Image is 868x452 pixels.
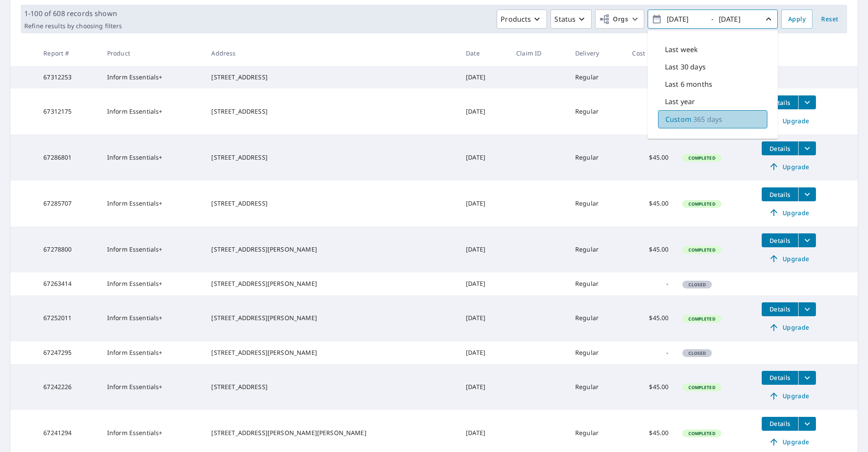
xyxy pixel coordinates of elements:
[625,134,675,180] td: $45.00
[798,417,816,431] button: filesDropdownBtn-67241294
[683,282,711,288] span: Closed
[767,437,811,447] span: Upgrade
[665,114,691,124] p: Custom
[658,58,767,75] div: Last 30 days
[100,66,205,88] td: Inform Essentials+
[762,371,798,385] button: detailsBtn-67242226
[459,272,509,295] td: [DATE]
[625,66,675,88] td: -
[509,40,568,66] th: Claim ID
[211,348,452,357] div: [STREET_ADDRESS][PERSON_NAME]
[798,371,816,385] button: filesDropdownBtn-67242226
[36,40,100,66] th: Report #
[568,180,625,226] td: Regular
[767,236,793,245] span: Details
[459,66,509,88] td: [DATE]
[100,341,205,364] td: Inform Essentials+
[36,226,100,272] td: 67278800
[762,206,816,219] a: Upgrade
[648,10,778,29] button: -
[625,272,675,295] td: -
[550,10,592,29] button: Status
[762,435,816,449] a: Upgrade
[211,279,452,288] div: [STREET_ADDRESS][PERSON_NAME]
[36,134,100,180] td: 67286801
[595,10,644,29] button: Orgs
[599,14,628,25] span: Orgs
[665,62,706,72] p: Last 30 days
[767,115,811,126] span: Upgrade
[762,321,816,334] a: Upgrade
[211,314,452,322] div: [STREET_ADDRESS][PERSON_NAME]
[568,66,625,88] td: Regular
[816,10,844,29] button: Reset
[798,187,816,201] button: filesDropdownBtn-67285707
[683,201,720,207] span: Completed
[625,341,675,364] td: -
[767,190,793,199] span: Details
[762,252,816,265] a: Upgrade
[24,22,122,30] p: Refine results by choosing filters
[693,114,722,124] p: 365 days
[100,134,205,180] td: Inform Essentials+
[204,40,459,66] th: Address
[211,245,452,254] div: [STREET_ADDRESS][PERSON_NAME]
[762,95,798,109] button: detailsBtn-67312175
[819,14,840,25] span: Reset
[767,419,793,428] span: Details
[683,247,720,253] span: Completed
[625,364,675,410] td: $45.00
[24,8,122,19] p: 1-100 of 608 records shown
[658,110,767,128] div: Custom365 days
[36,364,100,410] td: 67242226
[459,180,509,226] td: [DATE]
[568,226,625,272] td: Regular
[798,233,816,247] button: filesDropdownBtn-67278800
[652,12,774,27] span: -
[683,384,720,390] span: Completed
[459,40,509,66] th: Date
[798,141,816,155] button: filesDropdownBtn-67286801
[100,226,205,272] td: Inform Essentials+
[767,144,793,153] span: Details
[554,14,576,24] p: Status
[658,75,767,93] div: Last 6 months
[501,14,531,24] p: Products
[683,316,720,322] span: Completed
[762,114,816,128] a: Upgrade
[767,322,811,333] span: Upgrade
[36,66,100,88] td: 67312253
[658,93,767,110] div: Last year
[762,417,798,431] button: detailsBtn-67241294
[459,295,509,341] td: [DATE]
[568,40,625,66] th: Delivery
[798,95,816,109] button: filesDropdownBtn-67312175
[211,73,452,82] div: [STREET_ADDRESS]
[36,341,100,364] td: 67247295
[36,295,100,341] td: 67252011
[211,383,452,391] div: [STREET_ADDRESS]
[211,107,452,116] div: [STREET_ADDRESS]
[100,180,205,226] td: Inform Essentials+
[767,391,811,401] span: Upgrade
[497,10,547,29] button: Products
[762,233,798,247] button: detailsBtn-67278800
[459,364,509,410] td: [DATE]
[798,302,816,316] button: filesDropdownBtn-67252011
[568,341,625,364] td: Regular
[100,364,205,410] td: Inform Essentials+
[665,44,698,55] p: Last week
[665,96,695,107] p: Last year
[36,272,100,295] td: 67263414
[683,350,711,356] span: Closed
[36,180,100,226] td: 67285707
[568,272,625,295] td: Regular
[767,207,811,218] span: Upgrade
[625,226,675,272] td: $45.00
[625,295,675,341] td: $45.00
[665,79,712,89] p: Last 6 months
[459,134,509,180] td: [DATE]
[664,12,707,26] input: yyyy/mm/dd
[716,12,759,26] input: yyyy/mm/dd
[781,10,812,29] button: Apply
